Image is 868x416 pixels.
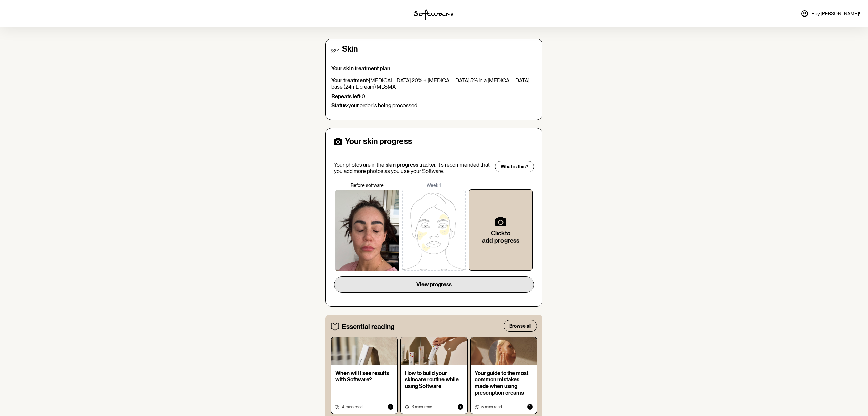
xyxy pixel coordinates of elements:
[416,281,452,288] span: View progress
[335,370,393,383] p: When will I see results with Software?
[481,404,502,409] span: 5 mins read
[412,404,432,409] span: 6 mins read
[796,5,864,22] a: Hey,[PERSON_NAME]!
[334,276,534,293] button: View progress
[402,190,466,271] img: 9sTVZcrP3IAAAAAASUVORK5CYII=
[342,44,358,54] h4: Skin
[331,65,537,72] p: Your skin treatment plan
[495,161,534,172] button: What is this?
[501,164,528,170] span: What is this?
[480,230,521,244] h6: Click to add progress
[475,370,533,396] p: Your guide to the most common mistakes made when using prescription creams
[331,102,537,109] p: your order is being processed.
[331,102,348,109] strong: Status:
[334,162,491,174] p: Your photos are in the tracker. It’s recommended that you add more photos as you use your Software.
[386,162,418,168] span: skin progress
[334,183,401,188] p: Before software
[342,323,394,331] h5: Essential reading
[405,370,463,390] p: How to build your skincare routine while using Software
[509,323,531,329] span: Browse all
[331,93,537,100] p: 0
[342,404,363,409] span: 4 mins read
[414,9,454,20] img: software logo
[811,11,860,17] span: Hey, [PERSON_NAME] !
[345,137,412,146] h4: Your skin progress
[401,183,468,188] p: Week 1
[331,77,537,90] p: [MEDICAL_DATA] 20% + [MEDICAL_DATA] 5% in a [MEDICAL_DATA] base (24mL cream) MLSMA
[331,77,369,84] strong: Your treatment:
[504,320,537,332] button: Browse all
[331,93,362,100] strong: Repeats left:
